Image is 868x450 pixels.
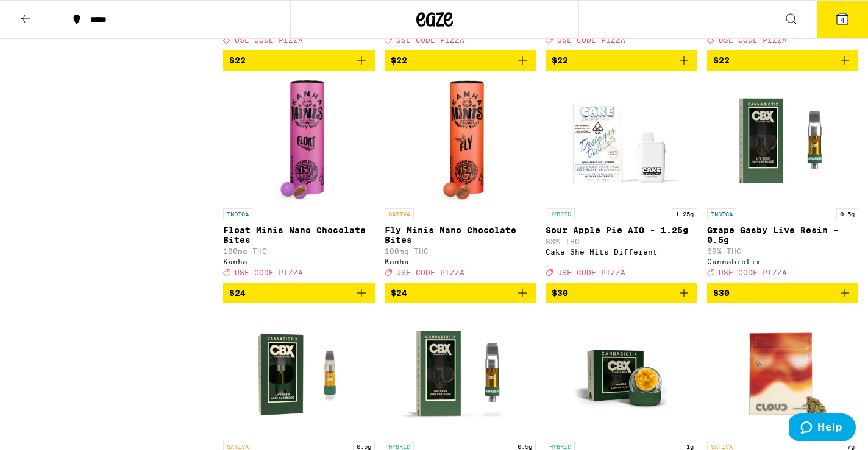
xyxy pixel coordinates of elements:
iframe: Opens a widget where you can find more information [789,413,856,444]
span: USE CODE PIZZA [235,269,303,276]
img: Cannabiotix - Gm-uhOh Live Resin - 0.5g [399,313,521,435]
p: 100mg THC [385,247,536,255]
p: Fly Minis Nano Chocolate Bites [385,225,536,245]
p: Float Minis Nano Chocolate Bites [223,225,375,245]
div: Cannabiotix [707,258,859,265]
button: 4 [817,1,868,38]
p: Sour Apple Pie AIO - 1.25g [546,225,697,235]
button: Add to bag [385,50,536,71]
img: Cannabiotix - Tropicanna Live Resin - 0.5g [238,313,360,435]
span: USE CODE PIZZA [396,36,464,44]
span: $22 [552,55,568,65]
button: Add to bag [223,50,375,71]
img: Kanha - Fly Minis Nano Chocolate Bites [436,80,484,202]
img: Kanha - Float Minis Nano Chocolate Bites [274,80,324,202]
img: Cake She Hits Different - Sour Apple Pie AIO - 1.25g [560,80,682,202]
p: INDICA [707,208,736,219]
p: 1.25g [672,208,697,219]
span: USE CODE PIZZA [396,269,464,276]
p: INDICA [223,208,252,219]
span: $30 [713,288,730,298]
a: Open page for Sour Apple Pie AIO - 1.25g from Cake She Hits Different [546,80,697,283]
span: USE CODE PIZZA [719,36,787,44]
p: 69% THC [707,247,859,255]
img: Cannabiotix - Milk Master Live Resin Terp Sugar [560,313,682,435]
button: Add to bag [546,283,697,303]
p: Grape Gasby Live Resin - 0.5g [707,225,859,245]
span: USE CODE PIZZA [557,36,625,44]
button: Add to bag [707,283,859,303]
p: 100mg THC [223,247,375,255]
button: Add to bag [385,283,536,303]
span: USE CODE PIZZA [557,269,625,276]
div: Kanha [385,258,536,265]
span: $30 [552,288,568,298]
span: $22 [229,55,246,65]
span: $24 [229,288,246,298]
a: Open page for Float Minis Nano Chocolate Bites from Kanha [223,80,375,283]
p: 83% THC [546,237,697,245]
a: Open page for Fly Minis Nano Chocolate Bites from Kanha [385,80,536,283]
span: USE CODE PIZZA [719,269,787,276]
button: Add to bag [707,50,859,71]
span: $22 [713,55,730,65]
img: Cloud - Amnesia Lemon - 7g [722,313,844,435]
p: 0.5g [836,208,858,219]
p: HYBRID [546,208,575,219]
p: SATIVA [385,208,414,219]
span: $24 [391,288,407,298]
span: USE CODE PIZZA [235,36,303,44]
span: 4 [841,16,844,24]
a: Open page for Grape Gasby Live Resin - 0.5g from Cannabiotix [707,80,859,283]
button: Add to bag [223,283,375,303]
span: $22 [391,55,407,65]
img: Cannabiotix - Grape Gasby Live Resin - 0.5g [722,80,844,202]
div: Kanha [223,258,375,265]
div: Cake She Hits Different [546,248,697,256]
button: Add to bag [546,50,697,71]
